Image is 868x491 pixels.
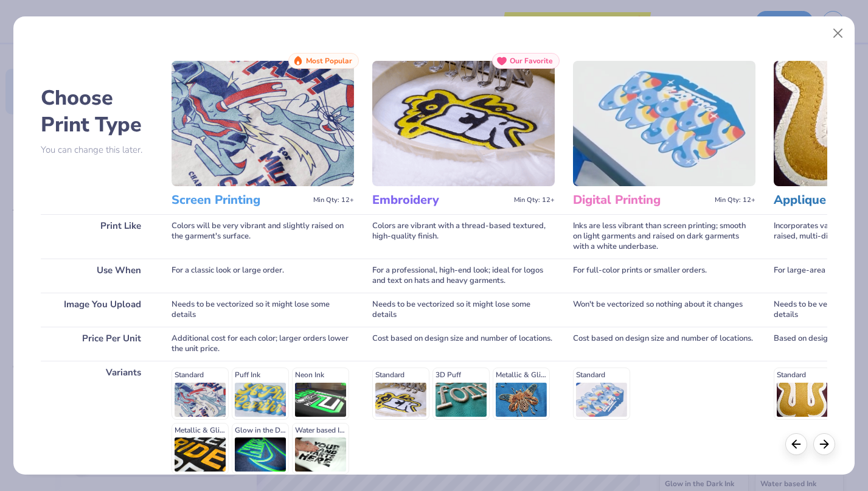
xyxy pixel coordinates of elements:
div: For a classic look or large order. [172,259,354,293]
button: Close [826,22,849,45]
h3: Screen Printing [172,192,308,208]
div: Price Per Unit [41,327,153,361]
span: Our Favorite [510,57,553,65]
div: Inks are less vibrant than screen printing; smooth on light garments and raised on dark garments ... [573,214,755,259]
div: Additional cost for each color; larger orders lower the unit price. [172,327,354,361]
div: Variants [41,361,153,481]
span: Min Qty: 12+ [514,196,555,204]
div: Colors are vibrant with a thread-based textured, high-quality finish. [372,214,555,259]
div: Print Like [41,214,153,259]
div: Use When [41,259,153,293]
img: Embroidery [372,61,555,186]
span: Min Qty: 12+ [313,196,354,204]
p: You can change this later. [41,145,153,155]
div: Won't be vectorized so nothing about it changes [573,293,755,327]
div: For a professional, high-end look; ideal for logos and text on hats and heavy garments. [372,259,555,293]
img: Screen Printing [172,61,354,186]
h3: Digital Printing [573,192,710,208]
h2: Choose Print Type [41,85,153,138]
span: Most Popular [306,57,352,65]
div: Cost based on design size and number of locations. [372,327,555,361]
span: Min Qty: 12+ [715,196,755,204]
div: Image You Upload [41,293,153,327]
div: Needs to be vectorized so it might lose some details [372,293,555,327]
div: Cost based on design size and number of locations. [573,327,755,361]
div: For full-color prints or smaller orders. [573,259,755,293]
h3: Embroidery [372,192,509,208]
div: Colors will be very vibrant and slightly raised on the garment's surface. [172,214,354,259]
img: Digital Printing [573,61,755,186]
div: Needs to be vectorized so it might lose some details [172,293,354,327]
